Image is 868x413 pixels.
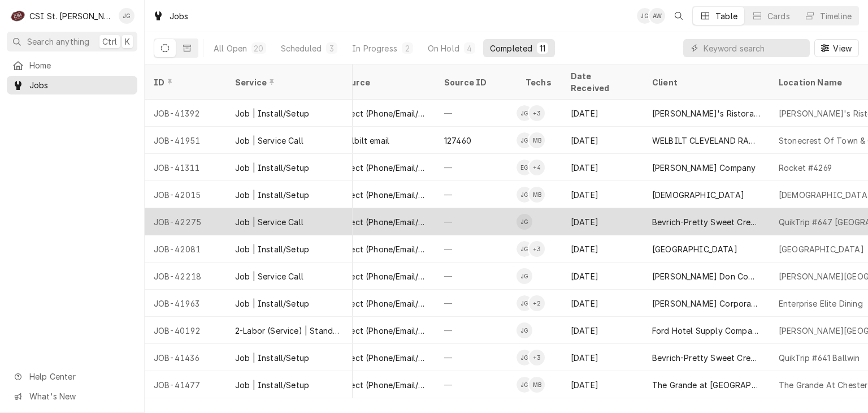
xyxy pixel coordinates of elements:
[444,76,505,88] div: Source ID
[652,270,761,282] div: [PERSON_NAME] Don Company
[517,377,532,393] div: Jeff George's Avatar
[235,162,309,174] div: Job | Install/Setup
[704,39,804,57] input: Keyword search
[281,42,322,54] div: Scheduled
[435,100,517,127] div: —
[328,42,335,54] div: 3
[7,32,137,51] button: Search anythingCtrlK
[779,298,863,309] div: Enterprise Elite Dining
[767,10,790,22] div: Cards
[435,154,517,181] div: —
[562,100,643,127] div: [DATE]
[529,160,545,175] div: + 4
[145,344,226,371] div: JOB-41436
[652,162,756,174] div: [PERSON_NAME] Company
[670,7,688,25] button: Open search
[779,352,860,364] div: QuikTrip #641 Ballwin
[562,208,643,235] div: [DATE]
[145,181,226,208] div: JOB-42015
[652,379,761,391] div: The Grande at [GEOGRAPHIC_DATA]
[562,127,643,154] div: [DATE]
[529,350,545,365] div: + 3
[214,42,247,54] div: All Open
[435,317,517,344] div: —
[517,160,532,175] div: Eric Guard's Avatar
[7,56,137,75] a: Home
[235,243,309,255] div: Job | Install/Setup
[517,132,532,148] div: JG
[340,352,426,364] div: Direct (Phone/Email/etc.)
[831,42,854,54] span: View
[435,290,517,317] div: —
[352,42,397,54] div: In Progress
[10,8,26,24] div: C
[517,241,532,257] div: Jeff George's Avatar
[145,100,226,127] div: JOB-41392
[29,10,112,22] div: CSI St. [PERSON_NAME]
[652,352,761,364] div: Bevrich-Pretty Sweet Creations
[235,298,309,309] div: Job | Install/Setup
[529,132,545,148] div: MB
[517,295,532,311] div: Jeff George's Avatar
[517,132,532,148] div: Jeff George's Avatar
[340,135,389,147] div: Welbilt email
[637,8,653,24] div: JG
[529,187,545,203] div: Mike Barnett's Avatar
[517,322,532,338] div: JG
[814,39,859,57] button: View
[235,270,303,282] div: Job | Service Call
[102,36,117,48] span: Ctrl
[562,235,643,263] div: [DATE]
[235,325,344,337] div: 2-Labor (Service) | Standard | Estimated
[435,344,517,371] div: —
[529,241,545,257] div: + 3
[145,208,226,235] div: JOB-42275
[517,214,532,230] div: JG
[340,270,426,282] div: Direct (Phone/Email/etc.)
[145,263,226,290] div: JOB-42218
[529,377,545,393] div: MB
[435,263,517,290] div: —
[235,107,309,119] div: Job | Install/Setup
[652,76,758,88] div: Client
[340,107,426,119] div: Direct (Phone/Email/etc.)
[435,181,517,208] div: —
[235,76,341,88] div: Service
[340,325,426,337] div: Direct (Phone/Email/etc.)
[526,76,553,88] div: Techs
[340,298,426,309] div: Direct (Phone/Email/etc.)
[517,187,532,203] div: Jeff George's Avatar
[517,214,532,230] div: Jeff George's Avatar
[235,135,303,147] div: Job | Service Call
[7,76,137,94] a: Jobs
[404,42,411,54] div: 2
[562,181,643,208] div: [DATE]
[145,317,226,344] div: JOB-40192
[145,290,226,317] div: JOB-41963
[517,268,532,284] div: Jeff George's Avatar
[529,187,545,203] div: MB
[562,290,643,317] div: [DATE]
[340,162,426,174] div: Direct (Phone/Email/etc.)
[29,59,132,71] span: Home
[517,105,532,121] div: JG
[145,235,226,263] div: JOB-42081
[29,371,131,382] span: Help Center
[254,42,263,54] div: 20
[119,8,134,24] div: JG
[517,160,532,175] div: EG
[649,8,665,24] div: Alexandria Wilp's Avatar
[444,135,471,147] div: 127460
[779,162,832,174] div: Rocket #4269
[340,76,424,88] div: Source
[652,298,761,309] div: [PERSON_NAME] Corporate Park, LLC
[529,295,545,311] div: + 2
[562,263,643,290] div: [DATE]
[235,379,309,391] div: Job | Install/Setup
[119,8,134,24] div: Jeff George's Avatar
[529,105,545,121] div: + 3
[517,187,532,203] div: JG
[529,132,545,148] div: Mike Barnett's Avatar
[145,154,226,181] div: JOB-41311
[652,189,744,201] div: [DEMOGRAPHIC_DATA]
